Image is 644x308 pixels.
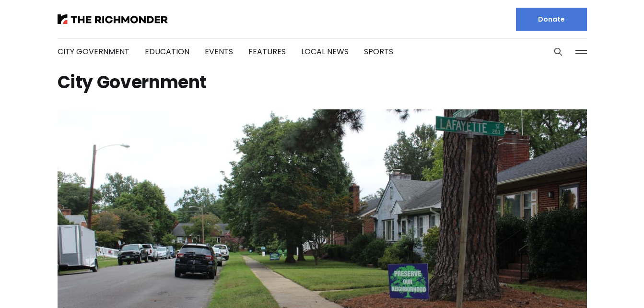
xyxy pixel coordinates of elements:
img: The Richmonder [58,14,168,24]
a: Local News [301,46,349,57]
h1: City Government [58,75,587,90]
a: Events [205,46,233,57]
a: Donate [516,8,587,31]
a: City Government [58,46,129,57]
a: Education [145,46,189,57]
a: Sports [364,46,393,57]
button: Search this site [551,45,565,59]
a: Features [248,46,286,57]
